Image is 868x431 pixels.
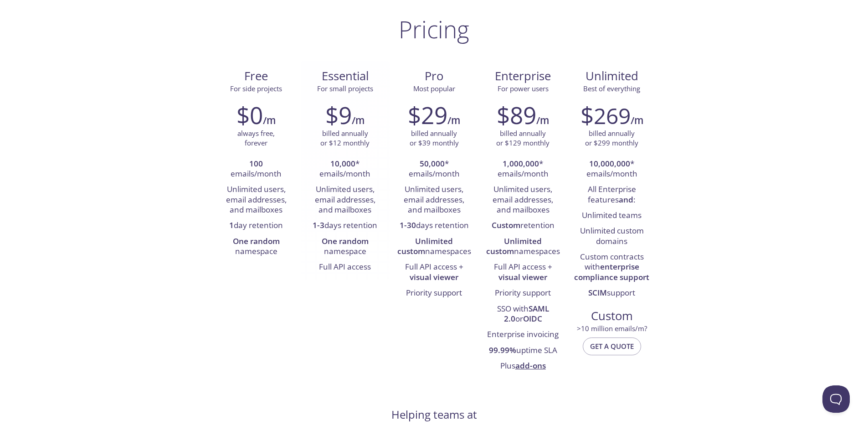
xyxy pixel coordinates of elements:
[536,113,549,128] h6: /m
[396,182,472,218] li: Unlimited users, email addresses, and mailboxes
[485,301,560,327] li: SSO with or
[308,182,383,218] li: Unlimited users, email addresses, and mailboxes
[496,129,550,148] p: billed annually or $129 monthly
[219,68,293,84] span: Free
[322,236,369,246] strong: One random
[485,343,560,358] li: uptime SLA
[308,68,382,84] span: Essential
[391,407,477,422] h4: Helping teams at
[497,101,536,129] h2: $89
[575,308,649,324] span: Custom
[822,385,850,413] iframe: Help Scout Beacon - Open
[249,158,263,169] strong: 100
[485,234,560,260] li: namespaces
[583,84,640,93] span: Best of everything
[219,156,294,182] li: emails/month
[410,129,459,148] p: billed annually or $39 monthly
[396,156,472,182] li: * emails/month
[485,358,560,374] li: Plus
[574,182,649,208] li: All Enterprise features :
[399,16,469,43] h1: Pricing
[352,113,365,128] h6: /m
[594,101,631,130] span: 269
[485,156,560,182] li: * emails/month
[219,182,294,218] li: Unlimited users, email addresses, and mailboxes
[219,234,294,260] li: namespace
[396,260,472,286] li: Full API access +
[503,158,539,169] strong: 1,000,000
[308,260,383,275] li: Full API access
[308,234,383,260] li: namespace
[574,223,649,249] li: Unlimited custom domains
[308,218,383,234] li: days retention
[504,303,549,324] strong: SAML 2.0
[420,158,445,169] strong: 50,000
[413,84,455,93] span: Most popular
[410,272,458,282] strong: visual viewer
[320,129,370,148] p: billed annually or $12 monthly
[631,113,643,128] h6: /m
[447,113,460,128] h6: /m
[485,218,560,234] li: retention
[229,220,234,230] strong: 1
[486,68,560,84] span: Enterprise
[325,101,352,129] h2: $9
[515,360,546,371] a: add-ons
[574,261,649,282] strong: enterprise compliance support
[317,84,373,93] span: For small projects
[485,182,560,218] li: Unlimited users, email addresses, and mailboxes
[523,313,542,324] strong: OIDC
[498,84,549,93] span: For power users
[396,286,472,301] li: Priority support
[237,129,275,148] p: always free, forever
[498,272,547,282] strong: visual viewer
[485,260,560,286] li: Full API access +
[396,218,472,234] li: days retention
[489,345,516,355] strong: 99.99%
[574,249,649,286] li: Custom contracts with
[590,340,634,352] span: Get a quote
[589,158,630,169] strong: 10,000,000
[586,68,638,84] span: Unlimited
[574,156,649,182] li: * emails/month
[485,286,560,301] li: Priority support
[233,236,280,246] strong: One random
[408,101,447,129] h2: $29
[577,324,647,333] span: > 10 million emails/m?
[585,129,638,148] p: billed annually or $299 monthly
[588,287,607,298] strong: SCIM
[580,101,631,129] h2: $
[574,208,649,223] li: Unlimited teams
[330,158,355,169] strong: 10,000
[219,218,294,234] li: day retention
[263,113,276,128] h6: /m
[619,194,633,205] strong: and
[236,101,263,129] h2: $0
[485,327,560,343] li: Enterprise invoicing
[486,236,542,256] strong: Unlimited custom
[574,286,649,301] li: support
[396,234,472,260] li: namespaces
[230,84,282,93] span: For side projects
[397,236,453,256] strong: Unlimited custom
[313,220,324,230] strong: 1-3
[400,220,416,230] strong: 1-30
[308,156,383,182] li: * emails/month
[583,338,641,355] button: Get a quote
[492,220,520,230] strong: Custom
[397,68,471,84] span: Pro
